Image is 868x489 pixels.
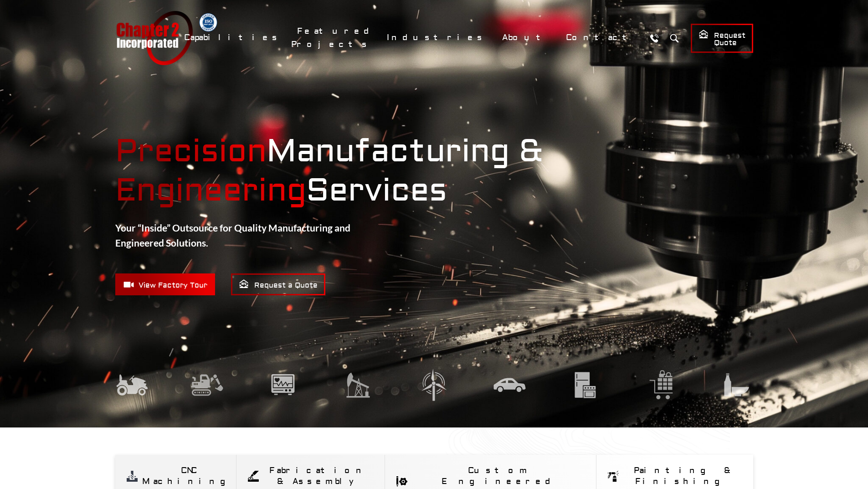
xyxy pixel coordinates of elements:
a: View Factory Tour [115,273,215,295]
mark: Precision [115,132,267,171]
div: CNC Machining [142,465,236,487]
a: Request Quote [691,24,753,53]
a: Contact [560,28,642,47]
a: Capabilities [178,28,287,47]
a: About [496,28,555,47]
a: Featured Projects [291,21,376,54]
span: View Factory Tour [123,279,207,290]
strong: Manufacturing & Services [115,132,753,211]
strong: Your “Inside” Outsource for Quality Manufacturing and Engineered Solutions. [115,222,350,249]
span: Request a Quote [239,279,318,290]
span: Request Quote [699,29,745,48]
a: Chapter 2 Incorporated [115,11,193,65]
a: Request a Quote [231,273,325,295]
a: Call Us [646,30,663,46]
button: Search [666,30,683,46]
div: Painting & Finishing [623,465,741,487]
a: Industries [381,28,492,47]
div: Fabrication & Assembly [263,465,374,487]
mark: Engineering [115,171,306,210]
